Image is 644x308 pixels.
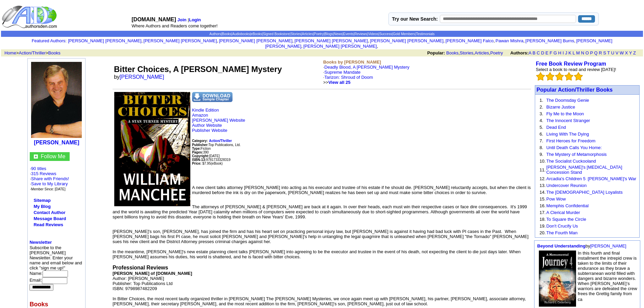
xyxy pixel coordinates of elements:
a: M [576,50,580,55]
a: The Doomsday Genie [546,98,589,103]
a: [PERSON_NAME] Falco [446,38,494,43]
iframe: fb:like Facebook Social Plugin [192,173,361,180]
b: [PERSON_NAME] of [DOMAIN_NAME] [113,271,192,276]
a: Books [446,50,458,55]
font: | [188,17,202,22]
a: A [529,50,531,55]
a: Tarizon: Shroud of Doom [325,75,373,80]
font: 18. [540,217,546,222]
a: C [536,50,540,55]
a: To Square the Circle [546,217,586,222]
font: by [114,74,169,80]
a: Poetry [314,32,324,36]
a: Deadly Blood, A [PERSON_NAME] Mystery [325,65,409,70]
font: · [323,65,409,85]
a: E [545,50,548,55]
font: 13. [540,183,546,188]
a: Share with Friends! [31,176,69,181]
font: 8. [540,145,543,150]
b: Price: [192,162,201,165]
font: 2. [540,104,543,110]
font: 14. [540,190,546,195]
font: · [323,75,373,85]
a: [PERSON_NAME] [PERSON_NAME] [370,38,443,43]
font: · · · [30,176,69,191]
font: 19. [540,223,546,229]
a: Bizarre Justice [546,104,575,110]
font: Professional Reviews [113,265,168,270]
a: V [616,50,619,55]
a: Books [48,50,61,55]
b: Free Book Review Program [536,61,606,67]
a: S [603,50,606,55]
font: 17. [540,210,546,215]
a: Memphis Confidential [546,203,589,208]
a: H [558,50,561,55]
a: Supreme Mandate [325,70,361,75]
font: , , , [427,50,642,55]
a: D [541,50,544,55]
a: Home [4,50,16,55]
font: >> [323,80,351,85]
font: 20. [540,230,546,235]
a: Videos [368,32,378,36]
a: Popular Action/Thriller Books [536,87,613,93]
img: gc.jpg [34,155,38,159]
a: Login [189,17,201,22]
a: 90 titles [31,166,46,171]
a: Signed Bookstore [263,32,290,36]
font: A new client talks attorney [PERSON_NAME] into acting as his executor and trustee of his estate i... [192,185,531,195]
a: The Innocent Stranger [546,118,590,123]
font: i [575,39,576,43]
font: [DATE] [209,154,219,158]
div: [PERSON_NAME]'s son, [PERSON_NAME], has joined the firm and has his heart set on practicing perso... [113,229,531,244]
a: Featured Authors [32,38,66,43]
font: 11. [540,167,546,172]
a: J [565,50,567,55]
font: : [32,38,67,43]
a: The [DEMOGRAPHIC_DATA] Loyalists [546,190,623,195]
b: Action/Thriller [209,139,232,143]
a: Q [594,50,597,55]
font: Where Authors and Readers come together! [132,23,217,28]
a: G [553,50,557,55]
font: 3. [540,111,543,116]
a: Publisher Website [192,128,228,133]
a: W [620,50,624,55]
b: Authors: [510,50,528,55]
font: $7.95 [202,162,211,165]
a: [PERSON_NAME] [PERSON_NAME] [294,38,368,43]
a: Newsletter [29,240,52,245]
a: Y [629,50,632,55]
label: Try our New Search: [392,16,438,22]
font: · [323,70,373,85]
a: [PERSON_NAME] [PERSON_NAME] [303,44,377,49]
img: bigemptystars.png [536,72,545,81]
a: View all 25 [328,80,351,85]
img: dnsample.png [192,92,233,102]
font: Fiction [192,147,211,150]
font: Follow Me [41,153,65,159]
a: [PERSON_NAME] [PERSON_NAME] [219,38,292,43]
a: Events [343,32,354,36]
a: [PERSON_NAME] [120,74,164,80]
a: [PERSON_NAME] [590,243,626,248]
a: [PERSON_NAME] [PERSON_NAME] [265,38,612,49]
a: Don't Crucify Us [546,223,578,229]
b: Popular: [427,50,445,55]
a: Testimonials [416,32,434,36]
img: 610.jpg [31,62,82,138]
a: O [586,50,589,55]
img: bigemptystars.png [574,72,583,81]
a: Stories [290,32,301,36]
img: 45800.jpg [539,251,576,307]
a: R [599,50,602,55]
font: i [303,45,303,48]
a: First Heroes for Freedom [546,138,595,143]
